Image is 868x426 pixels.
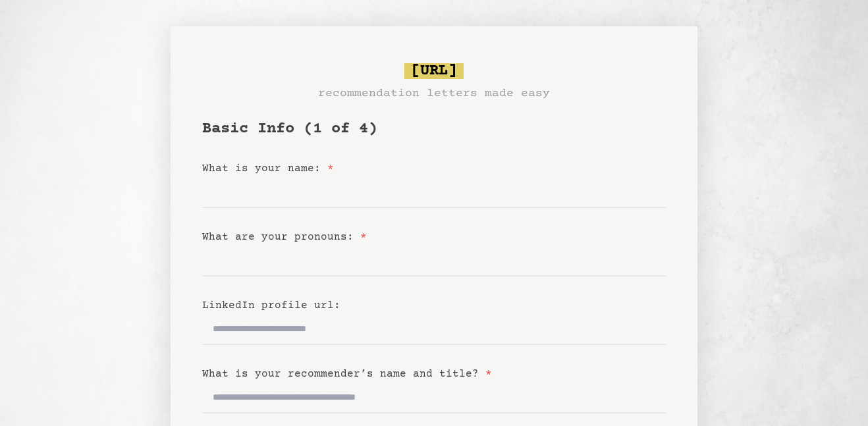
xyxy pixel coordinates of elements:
[318,84,550,103] h3: recommendation letters made easy
[202,119,666,140] h1: Basic Info (1 of 4)
[202,368,492,380] label: What is your recommender’s name and title?
[202,163,334,174] label: What is your name:
[202,300,340,311] label: LinkedIn profile url:
[202,231,367,243] label: What are your pronouns:
[404,63,464,79] span: [URL]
